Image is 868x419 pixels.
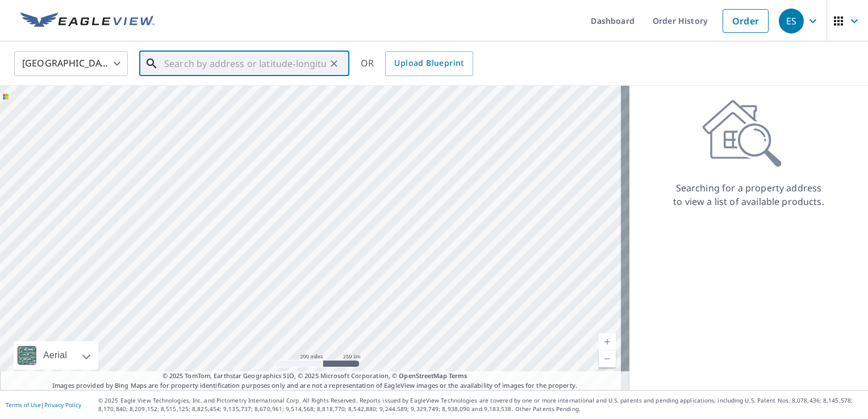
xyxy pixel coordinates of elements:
a: Terms [449,371,468,380]
p: © 2025 Eagle View Technologies, Inc. and Pictometry International Corp. All Rights Reserved. Repo... [98,396,862,413]
span: Upload Blueprint [394,56,464,70]
a: OpenStreetMap [399,371,446,380]
div: Aerial [40,341,70,370]
div: Aerial [14,341,98,370]
a: Current Level 5, Zoom In [599,333,616,350]
a: Terms of Use [6,401,41,409]
img: EV Logo [20,12,155,30]
a: Current Level 5, Zoom Out [599,350,616,367]
button: Clear [326,56,342,72]
a: Order [723,9,769,33]
input: Search by address or latitude-longitude [164,48,326,79]
a: Privacy Policy [44,401,81,409]
a: Upload Blueprint [385,51,473,76]
p: Searching for a property address to view a list of available products. [673,181,825,208]
span: © 2025 TomTom, Earthstar Geographics SIO, © 2025 Microsoft Corporation, © [162,371,468,381]
p: | [6,401,81,408]
div: [GEOGRAPHIC_DATA] [14,48,128,79]
div: OR [361,51,473,76]
div: ES [779,9,804,33]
